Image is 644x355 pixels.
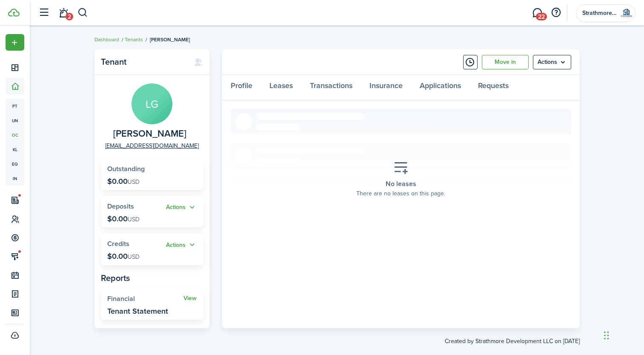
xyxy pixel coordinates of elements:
[107,177,140,186] p: $0.00
[6,142,24,157] a: kl
[6,128,24,142] a: oc
[107,295,183,303] widget-stats-title: Financial
[77,6,88,20] button: Search
[356,189,445,198] span: There are no leases on this page.
[128,252,140,261] span: USD
[166,240,197,250] button: Actions
[469,75,517,100] a: Requests
[125,36,143,43] a: Tenants
[604,323,609,348] div: Drag
[150,36,190,43] span: [PERSON_NAME]
[533,55,571,69] menu-btn: Actions
[8,9,20,17] img: TenantCloud
[533,55,571,69] button: Open menu
[166,203,197,212] button: Open menu
[549,6,563,20] button: Open resource center
[6,34,24,51] button: Open menu
[132,83,172,124] avatar-text: LG
[620,6,633,20] img: Strathmore Development LLC
[128,177,140,186] span: USD
[55,2,72,24] a: Notifications
[107,201,134,211] span: Deposits
[101,57,186,67] panel-main-title: Tenant
[166,203,197,212] button: Actions
[361,75,411,100] a: Insurance
[6,113,24,128] a: un
[107,164,145,174] span: Outstanding
[107,252,140,261] p: $0.00
[6,157,24,171] a: eq
[301,75,361,100] a: Transactions
[128,215,140,224] span: USD
[101,272,203,284] panel-main-subtitle: Reports
[386,179,416,189] span: No leases
[105,141,199,150] a: [EMAIL_ADDRESS][DOMAIN_NAME]
[107,307,168,315] widget-stats-description: Tenant Statement
[411,75,469,100] a: Applications
[107,215,140,223] p: $0.00
[107,239,129,249] span: Credits
[113,129,186,139] span: Laith Ghabesha
[36,5,52,21] button: Open sidebar
[94,36,119,43] a: Dashboard
[94,328,580,346] created-at: Created by Strathmore Development LLC on [DATE]
[536,13,547,20] span: 22
[6,99,24,113] a: pt
[529,2,545,24] a: Messaging
[482,55,529,69] a: Move in
[222,75,261,100] a: Profile
[502,263,644,355] iframe: Chat Widget
[183,295,197,302] a: View
[166,240,197,250] button: Open menu
[261,75,301,100] a: Leases
[6,171,24,186] a: in
[582,10,616,16] span: Strathmore Development LLC
[463,55,478,69] button: Timeline
[66,13,73,20] span: 2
